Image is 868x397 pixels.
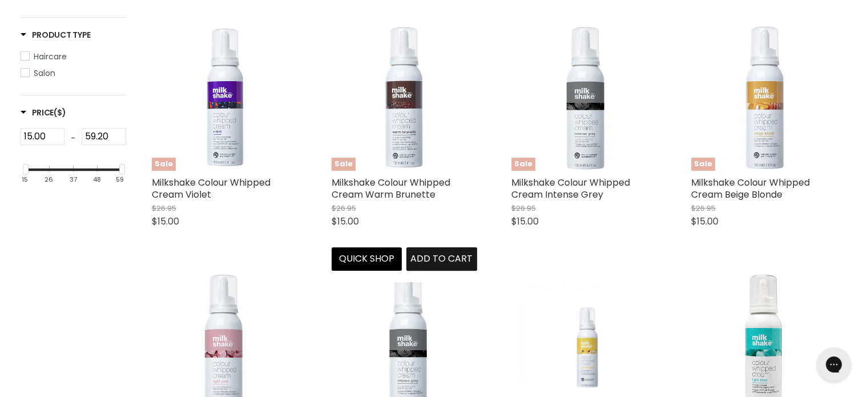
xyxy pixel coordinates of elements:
span: $15.00 [511,215,539,228]
button: Quick shop [332,247,402,270]
h3: Product Type [21,29,91,41]
a: Milkshake Colour Whipped Cream Warm Brunette [332,176,450,201]
span: Sale [691,158,715,171]
img: Milkshake Colour Whipped Cream Intense Grey [511,25,657,171]
button: Add to cart [406,247,477,270]
span: Sale [332,158,356,171]
img: Milkshake Colour Whipped Cream Warm Brunette [332,25,477,171]
a: Milkshake Colour Whipped Cream Intense Grey [511,176,630,201]
div: 15 [22,176,28,183]
span: ($) [54,107,66,118]
a: Salon [21,67,126,79]
a: Milkshake Colour Whipped Cream Warm BrunetteSale [332,25,477,171]
div: 48 [93,176,101,183]
img: Milkshake Colour Whipped Cream Beige Blonde [691,25,837,171]
a: Milkshake Colour Whipped Cream Violet [152,176,271,201]
span: Sale [511,158,535,171]
span: Price [21,107,66,118]
div: - [64,128,82,149]
span: Salon [34,67,55,79]
input: Max Price [82,128,126,145]
div: 26 [45,176,53,183]
span: $15.00 [332,215,359,228]
a: Haircare [21,50,126,63]
span: $26.95 [332,203,356,214]
span: $26.95 [691,203,716,214]
div: 59 [116,176,124,183]
div: 37 [70,176,77,183]
a: Milkshake Colour Whipped Cream Beige Blonde [691,176,810,201]
input: Min Price [21,128,65,145]
span: $15.00 [691,215,718,228]
a: Milkshake Colour Whipped Cream VioletSale [152,25,297,171]
span: $26.95 [152,203,176,214]
a: Milkshake Colour Whipped Cream Intense GreySale [511,25,657,171]
span: Haircare [34,51,67,62]
span: Sale [152,158,176,171]
a: Milkshake Colour Whipped Cream Beige BlondeSale [691,25,837,171]
span: $26.95 [511,203,536,214]
img: Milkshake Colour Whipped Cream Violet [152,25,297,171]
h3: Price($) [21,107,66,118]
span: $15.00 [152,215,179,228]
iframe: Gorgias live chat messenger [811,343,857,386]
span: Add to cart [410,252,473,265]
